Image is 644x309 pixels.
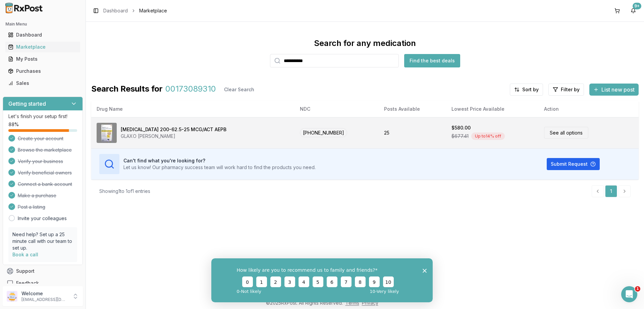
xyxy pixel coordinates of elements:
span: 88 % [8,121,19,128]
th: Action [539,101,639,117]
span: Connect a bank account [18,181,72,188]
span: Make a purchase [18,192,56,199]
a: Purchases [5,65,80,77]
span: Marketplace [139,7,167,14]
a: Dashboard [5,29,80,41]
a: Privacy [362,300,378,306]
iframe: Survey from RxPost [211,258,433,302]
h2: Main Menu [5,21,80,27]
div: Purchases [8,68,77,74]
a: 1 [605,185,617,197]
span: List new post [601,86,635,94]
div: Marketplace [8,44,77,50]
span: Create your account [18,135,63,142]
button: Purchases [3,66,83,76]
button: Support [3,265,83,277]
a: Invite your colleagues [18,215,67,222]
p: [EMAIL_ADDRESS][DOMAIN_NAME] [21,297,68,302]
p: Let's finish your setup first! [8,113,77,120]
span: Search Results for [91,84,163,96]
button: My Posts [3,54,83,64]
a: Terms [345,300,359,306]
span: Post a listing [18,204,45,210]
p: Let us know! Our pharmacy success team will work hard to find the products you need. [123,164,316,171]
a: My Posts [5,53,80,65]
button: Feedback [3,277,83,289]
div: [MEDICAL_DATA] 200-62.5-25 MCG/ACT AEPB [121,126,226,133]
div: GLAXO [PERSON_NAME] [121,133,226,140]
p: Need help? Set up a 25 minute call with our team to set up. [12,231,73,251]
button: Submit Request [547,158,600,170]
span: Verify beneficial owners [18,169,72,176]
td: 25 [379,117,446,148]
span: [PHONE_NUMBER] [300,128,347,137]
button: Clear Search [219,84,260,96]
span: $677.41 [451,133,469,140]
a: See all options [544,127,588,139]
button: 9+ [628,5,639,16]
button: Sort by [510,84,543,96]
div: Up to 14 % off [471,133,505,140]
div: 9+ [633,3,641,9]
span: 00173089310 [165,84,216,96]
button: Filter by [548,84,584,96]
span: Filter by [561,86,580,93]
a: Marketplace [5,41,80,53]
span: Browse the marketplace [18,147,72,153]
a: Book a call [12,252,38,257]
th: Drug Name [91,101,294,117]
th: Posts Available [379,101,446,117]
nav: pagination [592,185,631,197]
span: Sort by [522,86,539,93]
iframe: Intercom live chat [621,286,637,302]
span: Verify your business [18,158,63,165]
img: User avatar [7,291,17,302]
p: Welcome [21,290,68,297]
div: Sales [8,80,77,87]
span: 1 [635,286,640,292]
div: Showing 1 to 1 of 1 entries [99,188,150,195]
button: Find the best deals [404,54,460,67]
th: NDC [294,101,378,117]
th: Lowest Price Available [446,101,539,117]
button: Dashboard [3,30,83,40]
h3: Can't find what you're looking for? [123,157,316,164]
div: My Posts [8,56,77,62]
nav: breadcrumb [103,7,167,14]
span: Feedback [16,280,39,287]
div: Search for any medication [314,38,416,49]
button: List new post [589,84,639,96]
h3: Getting started [8,100,46,108]
img: RxPost Logo [3,3,46,13]
div: $580.00 [451,124,471,131]
a: List new post [589,87,639,94]
button: Marketplace [3,42,83,52]
a: Dashboard [103,7,128,14]
a: Sales [5,77,80,89]
div: Dashboard [8,32,77,38]
img: Trelegy Ellipta 200-62.5-25 MCG/ACT AEPB [97,123,117,143]
button: Sales [3,78,83,89]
